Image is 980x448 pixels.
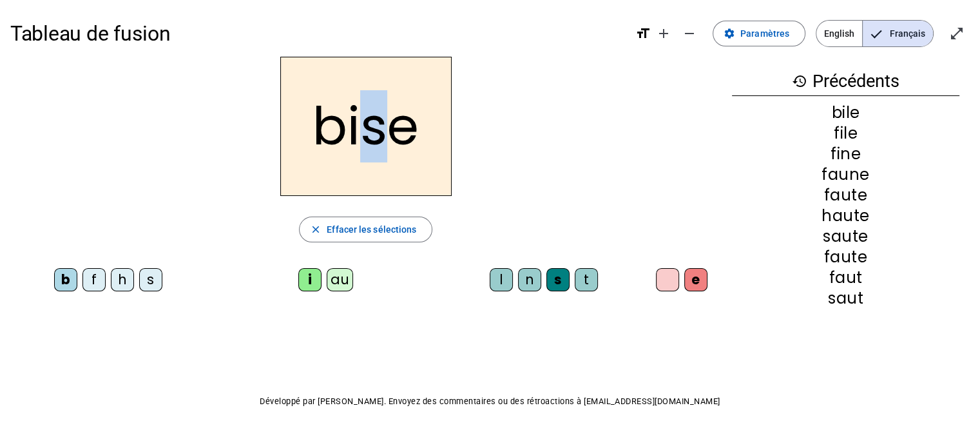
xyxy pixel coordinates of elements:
[724,28,735,39] mat-icon: settings
[111,268,134,291] div: h
[10,394,970,409] p: Développé par [PERSON_NAME]. Envoyez des commentaires ou des rétroactions à [EMAIL_ADDRESS][DOMAI...
[10,13,625,54] h1: Tableau de fusion
[310,224,322,235] mat-icon: close
[816,20,934,47] mat-button-toggle-group: Language selection
[949,26,965,41] mat-icon: open_in_full
[327,268,353,291] div: au
[299,217,432,242] button: Effacer les sélections
[732,167,959,182] div: faune
[490,268,513,291] div: l
[713,21,805,46] button: Paramètres
[732,208,959,224] div: haute
[546,268,570,291] div: s
[656,26,671,41] mat-icon: add
[732,291,959,306] div: saut
[732,126,959,141] div: file
[575,268,598,291] div: t
[816,21,862,46] span: English
[732,146,959,162] div: fine
[863,21,933,46] span: Français
[732,188,959,203] div: faute
[280,57,452,196] h2: bise
[732,67,959,96] h3: Précédents
[677,21,702,46] button: Diminuer la taille de la police
[635,26,651,41] mat-icon: format_size
[651,21,677,46] button: Augmenter la taille de la police
[682,26,697,41] mat-icon: remove
[139,268,162,291] div: s
[684,268,707,291] div: e
[792,73,807,89] mat-icon: history
[944,21,970,46] button: Entrer en plein écran
[518,268,541,291] div: n
[732,229,959,244] div: saute
[327,222,416,237] span: Effacer les sélections
[54,268,77,291] div: b
[298,268,322,291] div: i
[82,268,106,291] div: f
[732,249,959,265] div: faute
[732,105,959,121] div: bile
[732,270,959,286] div: faut
[740,26,789,41] span: Paramètres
